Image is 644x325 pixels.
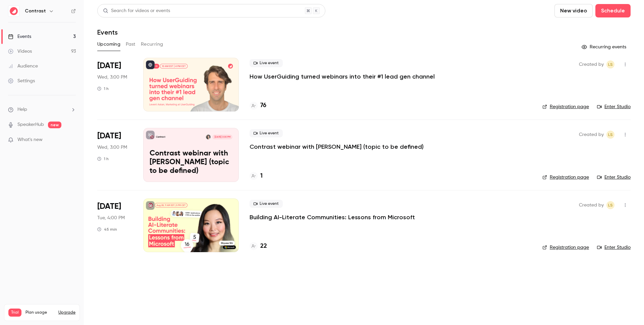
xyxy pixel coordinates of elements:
span: Lusine Sargsyan [606,131,614,139]
a: 22 [250,242,267,251]
button: New video [554,4,593,17]
a: Registration page [542,244,589,251]
p: Contrast webinar with [PERSON_NAME] (topic to be defined) [150,149,232,175]
h4: 1 [260,172,263,181]
span: [DATE] [97,201,121,212]
a: Contrast webinar with Liana (topic to be defined)ContrastLiana Hakobyan[DATE] 3:00 PMContrast web... [143,128,239,182]
a: Enter Studio [597,244,631,251]
span: Created by [579,201,604,209]
div: Dec 3 Wed, 4:00 PM (Europe/Amsterdam) [97,128,132,182]
span: LS [608,60,613,68]
button: Upgrade [58,310,75,315]
div: Videos [8,48,32,55]
div: Audience [8,63,38,69]
span: Live event [250,129,283,137]
button: Past [126,39,136,50]
h6: Contrast [25,8,46,14]
a: Registration page [542,103,589,110]
img: Liana Hakobyan [206,135,211,139]
span: Wed, 3:00 PM [97,74,127,81]
button: Recurring events [579,42,631,52]
img: Contrast [8,6,19,16]
span: What's new [17,136,43,143]
a: Registration page [542,174,589,181]
a: SpeakerHub [17,121,44,128]
span: Live event [250,200,283,208]
span: Trial [8,309,21,317]
span: LS [608,201,613,209]
span: Lusine Sargsyan [606,201,614,209]
button: Recurring [141,39,163,50]
span: Wed, 3:00 PM [97,144,127,151]
a: 1 [250,172,263,181]
div: Dec 9 Tue, 11:00 AM (America/New York) [97,198,132,252]
h4: 76 [260,101,266,110]
div: Oct 8 Wed, 10:00 AM (America/New York) [97,58,132,111]
div: 45 min [97,227,117,232]
button: Upcoming [97,39,120,50]
a: Enter Studio [597,103,631,110]
a: 76 [250,101,266,110]
h4: 22 [260,242,267,251]
span: [DATE] [97,60,121,71]
div: Search for videos or events [103,7,170,14]
span: Help [17,106,27,113]
a: How UserGuiding turned webinars into their #1 lead gen channel [250,73,435,81]
div: Events [8,33,31,40]
a: Enter Studio [597,174,631,181]
div: Settings [8,78,35,84]
span: Created by [579,60,604,68]
span: Created by [579,131,604,139]
span: [DATE] [97,131,121,141]
p: Contrast [156,135,165,139]
span: Lusine Sargsyan [606,60,614,68]
span: [DATE] 3:00 PM [212,135,232,139]
div: 1 h [97,86,109,91]
a: Building AI-Literate Communities: Lessons from Microsoft [250,213,415,221]
div: 1 h [97,156,109,161]
span: Live event [250,59,283,67]
h1: Events [97,28,118,36]
a: Contrast webinar with [PERSON_NAME] (topic to be defined) [250,143,424,151]
span: LS [608,131,613,139]
span: Tue, 4:00 PM [97,215,125,221]
span: new [48,122,61,128]
li: help-dropdown-opener [8,106,76,113]
span: Plan usage [25,310,54,315]
button: Schedule [595,4,631,17]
